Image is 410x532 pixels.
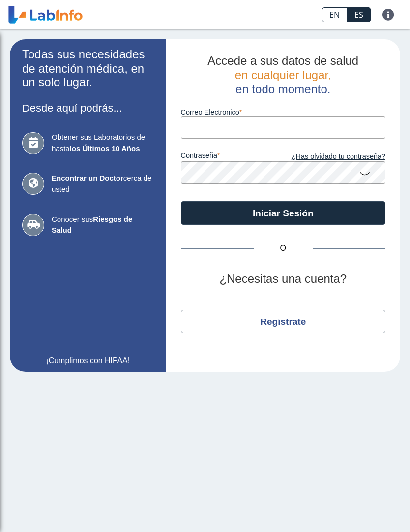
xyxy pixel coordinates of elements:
[52,174,123,182] b: Encontrar un Doctor
[70,144,140,153] b: los Últimos 10 Años
[22,355,154,367] a: ¡Cumplimos con HIPAA!
[22,48,154,90] h2: Todas sus necesidades de atención médica, en un solo lugar.
[22,102,154,114] h3: Desde aquí podrás...
[207,54,358,67] span: Accede a sus datos de salud
[181,272,385,286] h2: ¿Necesitas una cuenta?
[181,201,385,225] button: Iniciar Sesión
[181,108,385,116] label: Correo Electronico
[52,132,154,154] span: Obtener sus Laboratorios de hasta
[181,310,385,333] button: Regístrate
[322,7,347,22] a: EN
[52,173,154,195] span: cerca de usted
[235,68,331,81] span: en cualquier lugar,
[181,151,283,162] label: contraseña
[283,151,385,162] a: ¿Has olvidado tu contraseña?
[52,214,154,236] span: Conocer sus
[347,7,371,22] a: ES
[235,82,330,96] span: en todo momento.
[254,242,313,254] span: O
